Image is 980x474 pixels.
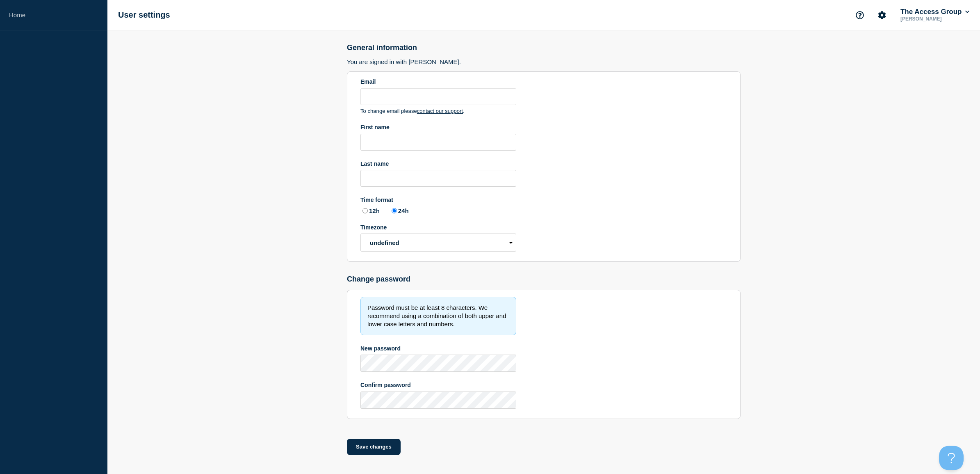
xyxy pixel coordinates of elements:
[360,297,516,335] div: Password must be at least 8 characters. We recommend using a combination of both upper and lower ...
[362,208,368,213] input: 12h
[939,446,964,470] iframe: Help Scout Beacon - Open
[360,382,516,388] div: Confirm password
[360,345,516,352] div: New password
[899,8,971,16] button: The Access Group
[360,170,516,187] input: Last name
[899,16,971,22] p: [PERSON_NAME]
[347,275,741,284] h2: Change password
[360,88,516,105] input: Email
[873,7,891,24] button: Account settings
[347,439,401,455] button: Save changes
[417,108,463,114] a: contact our support
[360,197,516,203] div: Time format
[360,206,380,214] label: 12h
[360,134,516,151] input: First name
[118,10,170,20] h1: User settings
[392,208,397,213] input: 24h
[360,78,516,85] div: Email
[347,58,741,65] h3: You are signed in with [PERSON_NAME].
[390,206,409,214] label: 24h
[360,392,516,409] input: Confirm password
[360,108,516,114] div: To change email please .
[851,7,868,24] button: Support
[347,44,741,52] h2: General information
[360,160,516,167] div: Last name
[360,355,516,372] input: New password
[360,124,516,131] div: First name
[360,224,516,231] div: Timezone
